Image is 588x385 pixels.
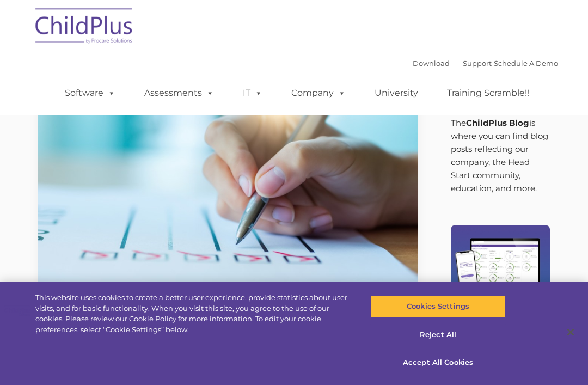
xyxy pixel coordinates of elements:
button: Cookies Settings [370,295,505,318]
strong: ChildPlus Blog [466,118,529,128]
a: Schedule A Demo [494,59,558,68]
button: Accept All Cookies [370,351,505,374]
font: | [413,59,558,68]
div: This website uses cookies to create a better user experience, provide statistics about user visit... [35,292,353,335]
img: ChildPlus by Procare Solutions [30,1,139,55]
p: The is where you can find blog posts reflecting our company, the Head Start community, education,... [451,117,550,195]
a: Assessments [133,82,225,104]
button: Close [559,320,583,344]
a: University [364,82,429,104]
a: Download [413,59,450,68]
img: Efficiency Boost: ChildPlus Online's Enhanced Family Pre-Application Process - Streamlining Appli... [38,76,418,290]
a: IT [232,82,273,104]
button: Reject All [370,323,505,346]
a: Software [54,82,126,104]
a: Support [463,59,492,68]
a: Company [280,82,357,104]
a: Training Scramble!! [436,82,540,104]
